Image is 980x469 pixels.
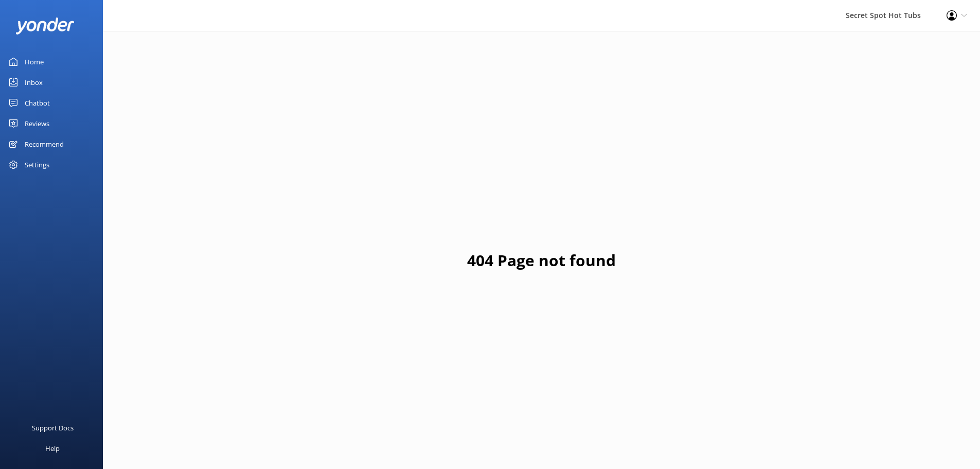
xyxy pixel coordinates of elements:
h1: 404 Page not found [467,248,616,273]
div: Home [25,51,44,72]
div: Support Docs [32,418,74,438]
img: yonder-white-logo.png [15,18,75,34]
div: Inbox [25,72,43,93]
div: Reviews [25,113,49,134]
div: Help [45,438,60,459]
div: Settings [25,154,49,175]
div: Chatbot [25,93,50,113]
div: Recommend [25,134,64,154]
